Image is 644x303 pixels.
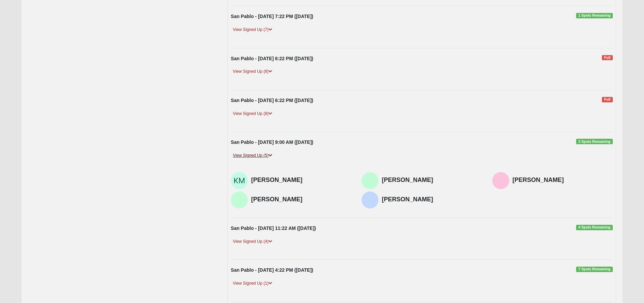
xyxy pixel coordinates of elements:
[513,176,613,184] h4: [PERSON_NAME]
[576,139,612,144] span: 3 Spots Remaining
[231,56,313,61] strong: San Pablo - [DATE] 6:22 PM ([DATE])
[231,14,313,19] strong: San Pablo - [DATE] 7:22 PM ([DATE])
[576,13,612,18] span: 1 Spots Remaining
[602,55,612,61] span: Full
[492,172,509,189] img: Bonnie Locke
[362,172,379,189] img: Phyllis Phillips
[231,267,313,273] strong: San Pablo - [DATE] 4:22 PM ([DATE])
[231,280,274,287] a: View Signed Up (1)
[251,176,351,184] h4: [PERSON_NAME]
[231,68,274,75] a: View Signed Up (8)
[231,98,313,103] strong: San Pablo - [DATE] 6:22 PM ([DATE])
[231,172,248,189] img: Kristen Marello
[231,191,248,208] img: Peggy Lynn
[251,196,351,203] h4: [PERSON_NAME]
[231,110,274,117] a: View Signed Up (8)
[231,26,274,33] a: View Signed Up (7)
[382,176,482,184] h4: [PERSON_NAME]
[231,225,316,231] strong: San Pablo - [DATE] 11:22 AM ([DATE])
[576,225,612,230] span: 4 Spots Remaining
[602,97,612,102] span: Full
[231,139,313,145] strong: San Pablo - [DATE] 9:00 AM ([DATE])
[231,238,274,245] a: View Signed Up (4)
[382,196,482,203] h4: [PERSON_NAME]
[576,267,612,272] span: 7 Spots Remaining
[362,191,379,208] img: Michelle Parker
[231,152,274,159] a: View Signed Up (5)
